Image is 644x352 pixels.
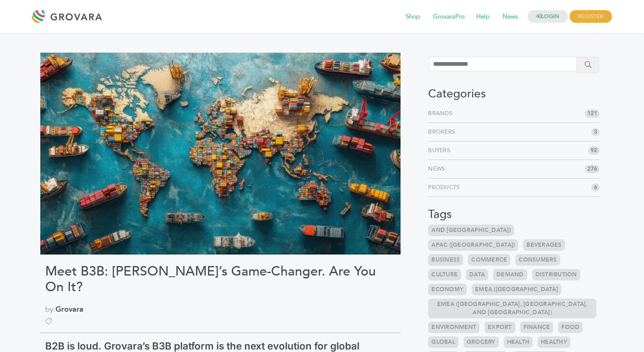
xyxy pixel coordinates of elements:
span: 92 [588,146,600,155]
a: Grovara [56,304,83,315]
a: GrovaraPro [427,12,470,21]
a: News [428,165,448,173]
span: Help [470,9,495,25]
a: Buyers [428,146,454,155]
a: Beverages [523,239,565,251]
a: Distribution [532,269,580,280]
a: LOGIN [528,10,568,23]
span: News [497,9,524,25]
span: REGISTER [570,10,612,23]
a: Brands [428,109,456,118]
span: Shop [400,9,426,25]
a: Culture [428,269,461,280]
a: and [GEOGRAPHIC_DATA]) [428,225,514,236]
h3: Tags [428,208,600,222]
a: Grocery [463,336,499,348]
a: Global [428,336,459,348]
a: Food [558,322,583,333]
span: 6 [591,183,600,192]
a: Environment [428,322,480,333]
a: Demand [493,269,527,280]
h3: Categories [428,87,600,101]
a: EMEA ([GEOGRAPHIC_DATA], [GEOGRAPHIC_DATA], and [GEOGRAPHIC_DATA]) [428,299,596,318]
span: GrovaraPro [427,9,470,25]
a: News [497,12,524,21]
a: Consumers [515,254,560,266]
a: APAC ([GEOGRAPHIC_DATA]) [428,239,518,251]
a: Brokers [428,128,459,136]
span: by: [45,304,396,315]
a: Products [428,183,463,192]
a: Healthy [537,336,570,348]
a: Business [428,254,463,266]
a: Export [484,322,515,333]
a: Health [504,336,533,348]
a: EMEA ([GEOGRAPHIC_DATA] [472,284,561,295]
span: 121 [585,109,600,118]
a: Commerce [468,254,510,266]
a: Shop [400,12,426,21]
span: 3 [591,128,600,136]
a: Economy [428,284,467,295]
a: Data [466,269,488,280]
a: Help [470,12,495,21]
a: Finance [520,322,554,333]
h1: Meet B3B: [PERSON_NAME]’s Game-Changer. Are You On It? [45,264,396,295]
span: 276 [585,165,600,173]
